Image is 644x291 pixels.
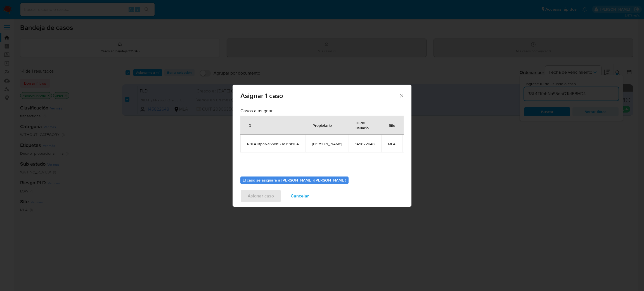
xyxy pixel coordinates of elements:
[291,190,309,202] span: Cancelar
[312,141,342,146] span: [PERSON_NAME]
[243,177,346,183] b: El caso se asignará a [PERSON_NAME] ([PERSON_NAME])
[306,118,338,132] div: Propietario
[241,118,258,132] div: ID
[240,108,404,113] h3: Casos a asignar:
[388,141,396,146] span: MLA
[247,141,299,146] span: R8L4TifphNaS5dnQTeiEBHD4
[240,92,399,99] span: Asignar 1 caso
[355,141,375,146] span: 145822648
[382,118,402,132] div: Site
[399,93,404,98] button: Cerrar ventana
[283,189,316,203] button: Cancelar
[349,116,381,134] div: ID de usuario
[233,85,411,207] div: assign-modal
